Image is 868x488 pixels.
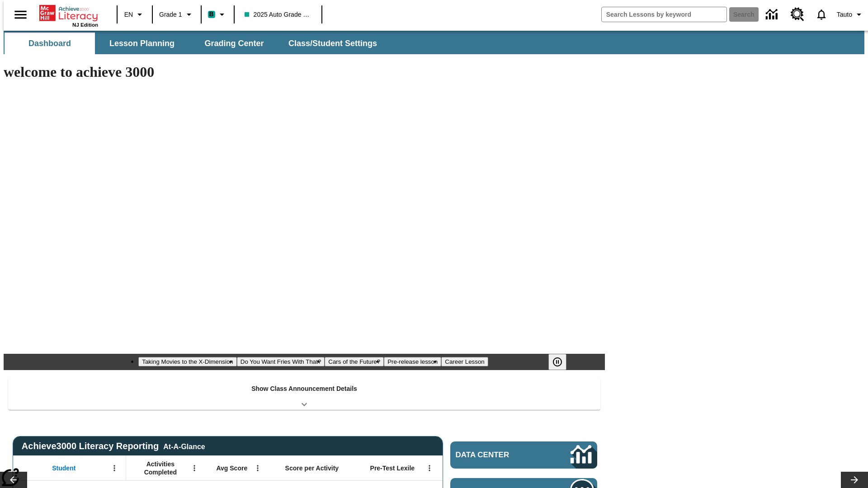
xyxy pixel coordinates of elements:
[245,10,311,19] span: 2025 Auto Grade 1 A
[810,3,833,26] a: Notifications
[97,33,187,54] button: Lesson Planning
[5,33,95,54] button: Dashboard
[7,1,34,28] button: Open side menu
[108,461,121,475] button: Open Menu
[4,64,605,80] h1: welcome to achieve 3000
[602,7,726,22] input: search field
[325,357,384,366] button: Slide 3 Cars of the Future?
[131,460,190,476] span: Activities Completed
[833,6,868,23] button: Profile/Settings
[52,464,75,472] span: Student
[120,6,149,23] button: Language: EN, Select a language
[785,2,810,27] a: Resource Center, Will open in new tab
[156,6,198,23] button: Grade: Grade 1, Select a grade
[189,33,279,54] button: Grading Center
[384,357,441,366] button: Slide 4 Pre-release lesson
[163,441,205,451] div: At-A-Glance
[124,10,133,19] span: EN
[4,31,864,54] div: SubNavbar
[456,450,540,460] span: Data Center
[237,357,325,366] button: Slide 2 Do You Want Fries With That?
[251,384,357,394] p: Show Class Announcement Details
[281,33,384,54] button: Class/Student Settings
[4,33,385,54] div: SubNavbar
[285,464,339,472] span: Score per Activity
[450,441,597,469] a: Data Center
[209,9,214,20] span: B
[22,441,205,451] span: Achieve3000 Literacy Reporting
[548,354,566,370] button: Pause
[837,10,852,19] span: Tauto
[188,461,201,475] button: Open Menu
[39,4,98,22] a: Home
[138,357,237,366] button: Slide 1 Taking Movies to the X-Dimension
[39,3,98,28] div: Home
[760,2,785,27] a: Data Center
[72,22,98,28] span: NJ Edition
[441,357,488,366] button: Slide 5 Career Lesson
[841,472,868,488] button: Lesson carousel, Next
[251,461,264,475] button: Open Menu
[548,354,576,370] div: Pause
[370,464,415,472] span: Pre-Test Lexile
[204,6,231,23] button: Boost Class color is teal. Change class color
[159,10,182,19] span: Grade 1
[423,461,436,475] button: Open Menu
[216,464,247,472] span: Avg Score
[8,379,600,410] div: Show Class Announcement Details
